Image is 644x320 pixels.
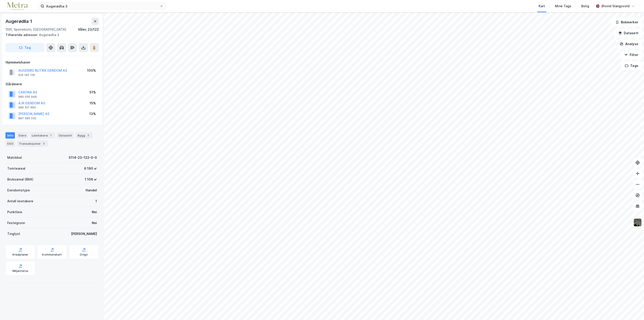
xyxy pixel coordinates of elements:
div: Datasett [57,132,74,139]
div: Tinglyst [7,231,20,237]
div: Festegrunn [7,220,25,226]
div: Info [5,132,15,139]
div: 13% [89,111,96,117]
button: Analyse [616,39,642,49]
div: 2 [86,133,91,138]
div: Tomteareal [7,166,25,171]
button: Bokmerker [612,18,642,27]
div: 1591, Sperrebotn, [GEOGRAPHIC_DATA] [5,27,66,32]
div: Matrikkel [7,155,22,160]
div: Transaksjoner [17,140,48,147]
div: 15% [90,100,96,106]
div: Leietakere [30,132,55,139]
div: Nei [92,209,97,215]
div: Punktleie [7,209,22,215]
input: Søk på adresse, matrikkel, gårdeiere, leietakere eller personer [44,3,160,10]
div: Kontrollprogram for chat [621,298,644,320]
div: 989 056 948 [18,95,37,99]
div: Augerødlia 1 [5,18,33,25]
div: Bygg [76,132,92,139]
div: Augerødlia 3 [5,32,95,38]
div: Miljøstatus [12,269,28,273]
div: 1 [95,198,97,204]
div: Mine Tags [555,3,571,9]
div: Bolig [581,3,589,9]
div: [PERSON_NAME] [71,231,97,237]
div: 3 [42,141,46,146]
div: Hjemmelshaver [6,60,99,65]
div: 100% [87,68,96,73]
div: 3114-23-122-0-0 [68,155,97,160]
div: 1 [49,133,53,138]
div: Handel [86,188,97,193]
div: Arealplaner [12,253,28,256]
span: Tilhørende adresser: [5,33,39,37]
div: Nei [92,220,97,226]
div: 1 106 ㎡ [85,177,97,182]
div: Gårdeiere [6,81,99,87]
div: Øivind Slangsvold [601,3,629,9]
div: Antall leietakere [7,198,33,204]
img: metra-logo.256734c3b2bbffee19d4.png [7,2,28,10]
div: Origo [80,253,88,256]
div: 919 195 126 [18,73,35,77]
div: Bruksareal (BRA) [7,177,33,182]
div: ESG [5,140,15,147]
div: 6 190 ㎡ [84,166,97,171]
div: Eiendomstype [7,188,30,193]
div: 887 585 032 [18,117,36,120]
button: Datasett [615,29,642,38]
div: Eiere [17,132,28,139]
div: Kommunekart [42,253,62,256]
div: Kart [539,3,545,9]
img: 9k= [633,218,642,227]
div: Våler, 23/122 [78,27,99,32]
iframe: Chat Widget [621,298,644,320]
div: 51% [90,90,96,95]
button: Tag [5,43,44,52]
button: Filter [620,50,642,59]
div: 996 521 990 [18,106,36,109]
button: Tags [621,61,642,70]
